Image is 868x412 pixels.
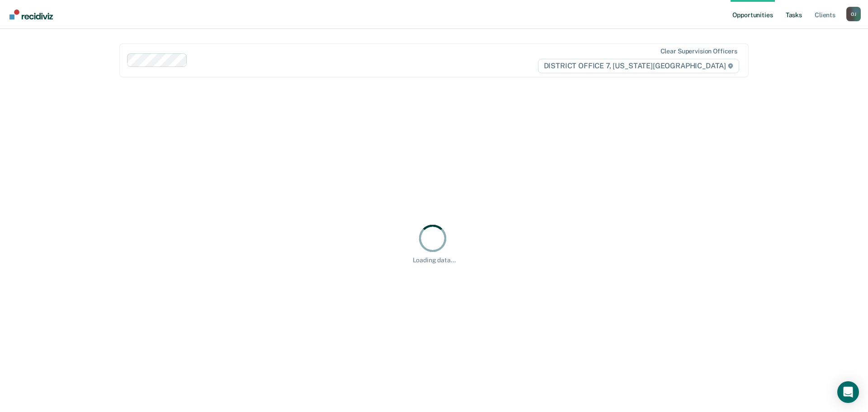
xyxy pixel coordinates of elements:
[846,7,861,21] button: Profile dropdown button
[538,59,739,73] span: DISTRICT OFFICE 7, [US_STATE][GEOGRAPHIC_DATA]
[660,47,737,55] div: Clear supervision officers
[846,7,861,21] div: O J
[413,256,456,264] div: Loading data...
[837,381,859,403] div: Open Intercom Messenger
[9,9,53,19] img: Recidiviz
